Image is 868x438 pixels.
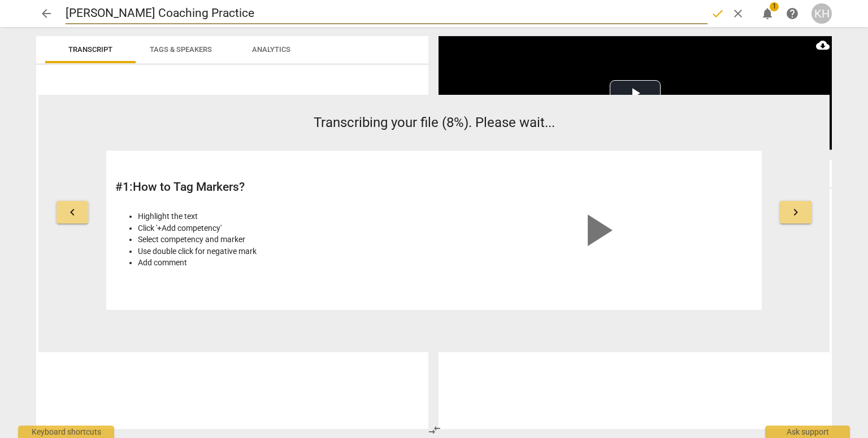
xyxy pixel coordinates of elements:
[428,423,441,437] span: compare_arrows
[138,222,428,234] li: Click '+Add competency'
[770,2,779,11] span: 1
[570,203,624,257] span: play_arrow
[252,45,290,54] span: Analytics
[138,234,428,246] li: Select competency and marker
[811,3,832,24] button: KH
[789,205,802,219] span: keyboard_arrow_right
[66,205,79,219] span: keyboard_arrow_left
[785,7,799,20] span: help
[711,7,724,20] span: done
[138,257,428,269] li: Add comment
[782,3,802,24] a: Help
[816,38,830,52] span: cloud_download
[765,426,850,438] div: Ask support
[761,7,774,20] span: notifications
[18,426,114,438] div: Keyboard shortcuts
[138,246,428,257] li: Use double click for negative mark
[731,7,745,20] span: clear
[138,211,428,222] li: Highlight the text
[66,3,708,24] input: Title
[314,115,555,130] span: Transcribing your file (8%). Please wait...
[757,3,778,24] button: Notifications
[68,45,112,54] span: Transcript
[115,180,428,194] h2: # 1 : How to Tag Markers?
[150,45,212,54] span: Tags & Speakers
[40,7,53,20] span: arrow_back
